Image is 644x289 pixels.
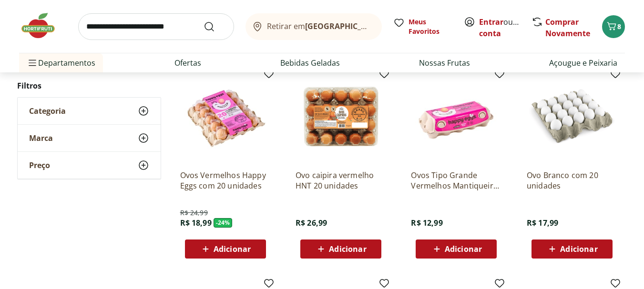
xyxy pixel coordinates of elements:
[445,245,482,253] span: Adicionar
[527,218,558,228] span: R$ 17,99
[18,152,161,179] button: Preço
[180,72,271,162] img: Ovos Vermelhos Happy Eggs com 20 unidades
[296,170,386,191] a: Ovo caipira vermelho HNT 20 unidades
[602,15,625,38] button: Carrinho
[545,17,590,39] a: Comprar Novamente
[411,72,501,162] img: Ovos Tipo Grande Vermelhos Mantiqueira Happy Eggs 10 Unidades
[419,57,470,69] a: Nossas Frutas
[479,17,503,27] a: Entrar
[180,218,212,228] span: R$ 18,99
[393,17,452,36] a: Meus Favoritos
[245,13,382,40] button: Retirar em[GEOGRAPHIC_DATA]/[GEOGRAPHIC_DATA]
[300,239,381,259] button: Adicionar
[296,218,327,228] span: R$ 26,99
[479,17,532,39] a: Criar conta
[180,208,208,218] span: R$ 24,99
[27,51,95,74] span: Departamentos
[296,72,386,162] img: Ovo caipira vermelho HNT 20 unidades
[180,170,271,191] a: Ovos Vermelhos Happy Eggs com 20 unidades
[29,106,66,116] span: Categoria
[532,239,613,259] button: Adicionar
[29,160,50,170] span: Preço
[185,239,266,259] button: Adicionar
[29,133,53,143] span: Marca
[560,245,597,253] span: Adicionar
[549,57,617,69] a: Açougue e Peixaria
[214,218,233,228] span: - 24 %
[19,11,67,40] img: Hortifruti
[267,22,372,30] span: Retirar em
[17,76,161,95] h2: Filtros
[78,13,234,40] input: search
[479,16,521,39] span: ou
[18,98,161,124] button: Categoria
[617,22,621,31] span: 8
[416,239,497,259] button: Adicionar
[18,125,161,151] button: Marca
[280,57,340,69] a: Bebidas Geladas
[411,170,501,191] a: Ovos Tipo Grande Vermelhos Mantiqueira Happy Eggs 10 Unidades
[411,218,442,228] span: R$ 12,99
[527,72,617,162] img: Ovo Branco com 20 unidades
[174,57,201,69] a: Ofertas
[329,245,366,253] span: Adicionar
[409,17,452,36] span: Meus Favoritos
[305,21,466,31] b: [GEOGRAPHIC_DATA]/[GEOGRAPHIC_DATA]
[204,21,226,32] button: Submit Search
[527,170,617,191] a: Ovo Branco com 20 unidades
[214,245,251,253] span: Adicionar
[27,51,38,74] button: Menu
